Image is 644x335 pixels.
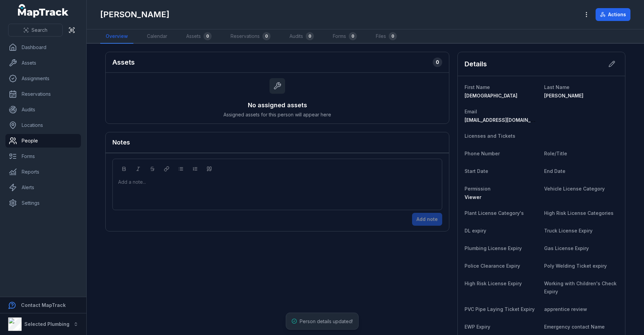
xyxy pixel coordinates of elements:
[5,196,81,210] a: Settings
[465,186,491,192] span: Permission
[465,306,535,312] span: PVC Pipe Laying Ticket Expiry
[203,32,212,40] div: 0
[21,302,66,308] strong: Contact MapTrack
[5,118,81,132] a: Locations
[596,8,630,21] button: Actions
[5,181,81,194] a: Alerts
[544,151,567,156] span: Role/Title
[465,210,524,216] span: Plant License Category's
[112,58,135,67] h2: Assets
[465,245,522,251] span: Plumbing License Expiry
[544,186,605,192] span: Vehicle License Category
[465,151,500,156] span: Phone Number
[181,29,217,44] a: Assets0
[389,32,397,40] div: 0
[544,245,589,251] span: Gas License Expiry
[31,27,47,33] span: Search
[5,72,81,85] a: Assignments
[544,306,587,312] span: apprentice review
[465,194,481,200] span: Viewer
[465,133,515,139] span: Licenses and Tickets
[465,324,490,330] span: EWP Expiry
[248,100,307,110] h3: No assigned assets
[24,321,69,327] strong: Selected Plumbing
[5,103,81,116] a: Audits
[100,29,133,44] a: Overview
[5,165,81,179] a: Reports
[544,263,607,269] span: Poly Welding Ticket expiry
[465,168,488,174] span: Start Date
[5,41,81,54] a: Dashboard
[5,150,81,163] a: Forms
[370,29,402,44] a: Files0
[544,228,593,233] span: Truck License Expiry
[465,109,477,114] span: Email
[262,32,271,40] div: 0
[306,32,314,40] div: 0
[5,134,81,148] a: People
[544,93,583,98] span: [PERSON_NAME]
[5,87,81,101] a: Reservations
[223,111,331,118] span: Assigned assets for this person will appear here
[327,29,362,44] a: Forms0
[18,4,69,18] a: MapTrack
[8,24,63,37] button: Search
[100,9,169,20] h1: [PERSON_NAME]
[5,56,81,70] a: Assets
[225,29,276,44] a: Reservations0
[433,58,442,67] div: 0
[544,281,617,294] span: Working with Children's Check Expiry
[465,281,522,286] span: High Risk License Expiry
[112,138,130,147] h3: Notes
[465,263,520,269] span: Police Clearance Expiry
[465,228,486,233] span: DL expiry
[544,324,605,330] span: Emergency contact Name
[465,117,546,123] span: [EMAIL_ADDRESS][DOMAIN_NAME]
[465,84,490,90] span: First Name
[465,59,487,69] h2: Details
[349,32,357,40] div: 0
[284,29,319,44] a: Audits0
[544,168,565,174] span: End Date
[544,84,570,90] span: Last Name
[544,210,614,216] span: High Risk License Categories
[142,29,173,44] a: Calendar
[465,93,517,98] span: [DEMOGRAPHIC_DATA]
[300,318,353,324] span: Person details updated!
